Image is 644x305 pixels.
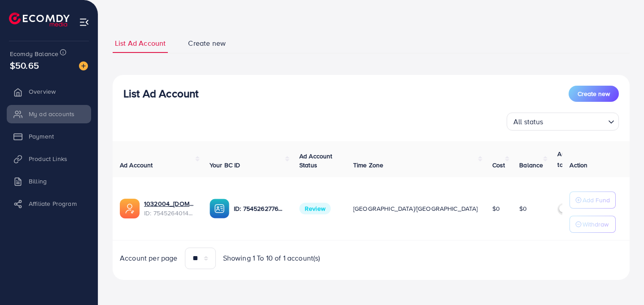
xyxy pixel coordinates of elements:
[10,59,39,72] span: $50.65
[569,86,619,102] button: Create new
[234,203,285,214] p: ID: 7545262776890277896
[578,89,610,98] span: Create new
[210,199,229,218] img: ic-ba-acc.ded83a64.svg
[570,161,587,170] span: Action
[546,113,605,128] input: Search for option
[144,199,195,218] div: <span class='underline'>1032004_Wriston.org_1756769528352</span></br>7545264014750728199
[120,253,178,263] span: Account per page
[353,161,383,170] span: Time Zone
[557,148,583,170] p: Auto top-up
[79,61,88,70] img: image
[120,199,140,218] img: ic-ads-acc.e4c84228.svg
[570,192,616,209] button: Add Fund
[583,195,610,205] p: Add Fund
[353,204,478,213] span: [GEOGRAPHIC_DATA]/[GEOGRAPHIC_DATA]
[299,152,333,170] span: Ad Account Status
[519,204,527,213] span: $0
[120,161,153,170] span: Ad Account
[492,204,500,213] span: $0
[512,115,545,128] span: All status
[210,161,241,170] span: Your BC ID
[9,13,70,26] img: logo
[123,87,198,100] h3: List Ad Account
[79,17,89,27] img: menu
[144,199,195,208] a: 1032004_[DOMAIN_NAME]_1756769528352
[188,38,226,48] span: Create new
[507,113,619,131] div: Search for option
[492,161,505,170] span: Cost
[144,209,195,218] span: ID: 7545264014750728199
[223,253,320,263] span: Showing 1 To 10 of 1 account(s)
[519,161,543,170] span: Balance
[10,49,58,58] span: Ecomdy Balance
[115,38,166,48] span: List Ad Account
[583,219,609,230] p: Withdraw
[570,216,616,233] button: Withdraw
[299,203,331,214] span: Review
